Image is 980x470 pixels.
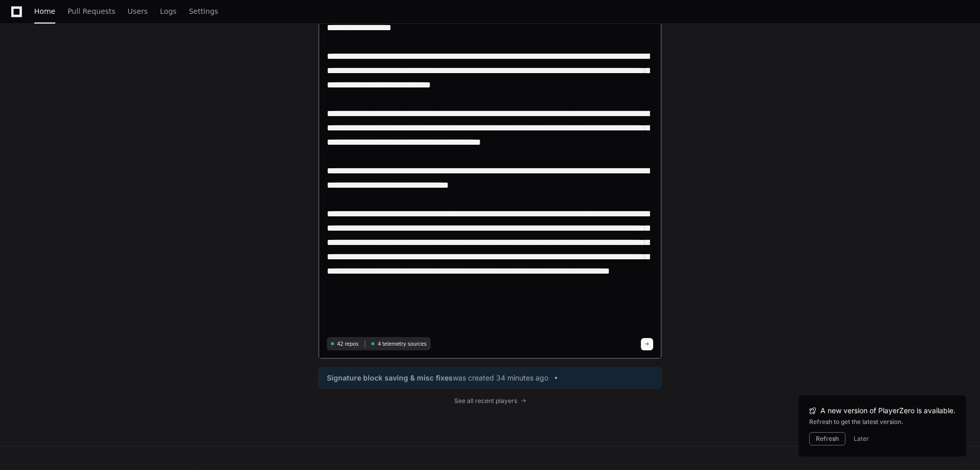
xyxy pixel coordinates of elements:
[327,373,453,383] span: Signature block saving & misc fixes
[189,8,218,14] span: Settings
[453,373,548,383] span: was created 34 minutes ago
[327,373,653,383] a: Signature block saving & misc fixeswas created 34 minutes ago
[128,8,148,14] span: Users
[809,432,845,445] button: Refresh
[160,8,176,14] span: Logs
[337,340,359,348] span: 42 repos
[68,8,115,14] span: Pull Requests
[377,340,426,348] span: 4 telemetry sources
[820,406,955,416] span: A new version of PlayerZero is available.
[854,435,869,443] button: Later
[809,418,955,426] div: Refresh to get the latest version.
[34,8,55,14] span: Home
[454,397,517,405] span: See all recent players
[318,397,662,405] a: See all recent players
